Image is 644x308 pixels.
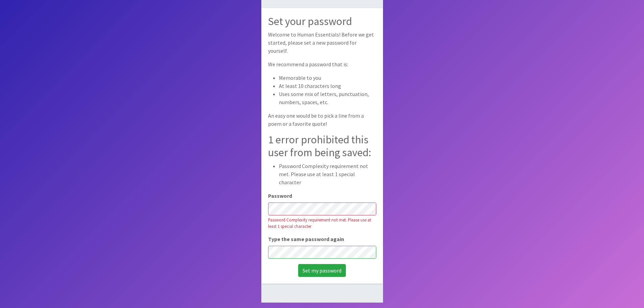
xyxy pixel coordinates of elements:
li: At least 10 characters long [279,82,376,90]
li: Memorable to you [279,74,376,82]
h2: 1 error prohibited this user from being saved: [268,133,376,159]
h2: Set your password [268,15,376,28]
label: Type the same password again [268,235,344,243]
input: Set my password [298,264,346,277]
label: Password [268,192,292,200]
div: Password Complexity requirement not met. Please use at least 1 special character [268,217,376,230]
p: Welcome to Human Essentials! Before we get started, please set a new password for yourself. [268,30,376,55]
li: Uses some mix of letters, punctuation, numbers, spaces, etc. [279,90,376,106]
li: Password Complexity requirement not met. Please use at least 1 special character [279,162,376,186]
p: An easy one would be to pick a line from a poem or a favorite quote! [268,112,376,128]
p: We recommend a password that is: [268,60,376,68]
